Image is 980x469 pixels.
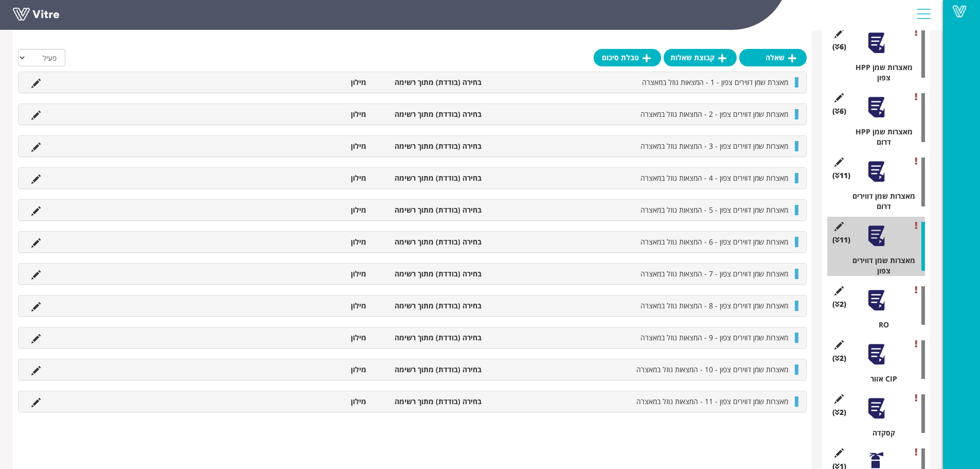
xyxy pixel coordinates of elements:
div: RO [835,320,925,330]
li: מילון [256,396,371,407]
li: מילון [256,77,371,88]
div: מאצרות שמן HPP דרום [835,127,925,147]
li: בחירה (בודדת) מתוך רשימה [371,237,487,247]
div: CIP אזור [835,374,925,384]
span: מאצרות שמן דווירים צפון - 11 - המצאות נוזל במאצרה [636,396,788,406]
span: (11 ) [832,170,850,181]
li: מילון [256,301,371,311]
a: קבוצת שאלות [664,49,737,66]
li: מילון [256,109,371,119]
span: (11 ) [832,235,850,245]
li: מילון [256,269,371,279]
li: מילון [256,364,371,375]
li: בחירה (בודדת) מתוך רשימה [371,109,487,119]
li: בחירה (בודדת) מתוך רשימה [371,205,487,215]
div: מאצרות שמן דווירים דרום [835,191,925,212]
span: מאצרות שמן דווירים צפון - 6 - המצאות נוזל במאצרה [640,237,788,247]
li: בחירה (בודדת) מתוך רשימה [371,77,487,88]
span: מאצרות שמן דווירים צפון - 9 - המצאות נוזל במאצרה [640,333,788,342]
span: (2 ) [832,299,846,309]
span: מאצרות שמן דווירים צפון - 2 - המצאות נוזל במאצרה [640,109,788,119]
span: מאצרות שמן דווירים צפון - 10 - המצאות נוזל במאצרה [636,364,788,374]
li: בחירה (בודדת) מתוך רשימה [371,364,487,375]
li: בחירה (בודדת) מתוך רשימה [371,141,487,151]
li: מילון [256,205,371,215]
li: בחירה (בודדת) מתוך רשימה [371,269,487,279]
li: בחירה (בודדת) מתוך רשימה [371,396,487,407]
li: בחירה (בודדת) מתוך רשימה [371,333,487,343]
span: (2 ) [832,353,846,363]
li: מילון [256,141,371,151]
span: מאצרות שמן דווירים צפון - 8 - המצאות נוזל במאצרה [640,301,788,310]
span: מאצרות שמן דווירים צפון - 4 - המצאות נוזל במאצרה [640,173,788,183]
li: מילון [256,333,371,343]
li: בחירה (בודדת) מתוך רשימה [371,173,487,183]
div: קסקדה [835,428,925,438]
span: (6 ) [832,42,846,52]
li: מילון [256,237,371,247]
a: שאלה [739,49,807,66]
a: טבלת סיכום [594,49,661,66]
span: מאצרות שמן דווירים צפון - 3 - המצאות נוזל במאצרה [640,141,788,151]
div: מאצרות שמן HPP צפון [835,62,925,83]
li: בחירה (בודדת) מתוך רשימה [371,301,487,311]
div: מאצרות שמן דווירים צפון [835,255,925,276]
span: מאצרות שמן דווירים צפון - 5 - המצאות נוזל במאצרה [640,205,788,215]
span: (2 ) [832,407,846,418]
span: מאצרת שמן דווירים צפון - 1 - המצאות נוזל במאצרה [642,77,788,87]
span: (6 ) [832,106,846,116]
span: מאצרות שמן דווירים צפון - 7 - המצאות נוזל במאצרה [640,269,788,279]
li: מילון [256,173,371,183]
